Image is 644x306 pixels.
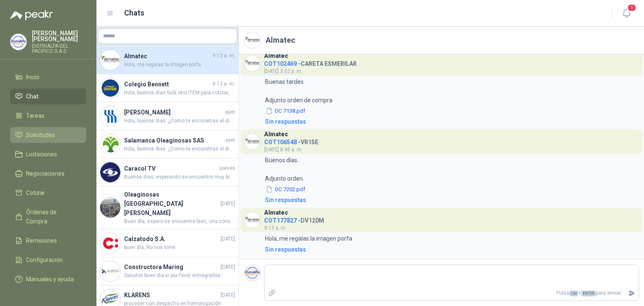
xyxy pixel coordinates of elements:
span: 9:13 a. m. [264,225,287,231]
button: 1 [619,6,634,21]
span: ayer [225,108,235,116]
a: Company LogoAlmatec9:13 a. m.Hola, me regalas la imagen porfa [96,46,239,74]
img: Company Logo [100,78,120,98]
a: Órdenes de Compra [10,204,86,229]
span: Inicio [26,73,39,82]
p: [PERSON_NAME] [PERSON_NAME] [32,30,86,42]
p: Buenas tardes. Adjunto orden de compra [265,77,332,105]
h4: - VR15E [264,137,318,145]
span: Órdenes de Compra [26,207,78,226]
span: Buenos días, esperando se encuentre muy bien. Amablemente solicitamos de su colaboracion con imag... [124,173,235,181]
h3: Almatec [264,54,288,58]
a: Sin respuestas [263,195,639,205]
span: COT177827 [264,217,297,224]
h4: Salamanca Oleaginosas SAS [124,136,223,145]
h4: Oleaginosas [GEOGRAPHIC_DATA][PERSON_NAME] [124,190,219,218]
span: 9:13 a. m. [213,52,235,60]
h2: Almatec [266,34,295,46]
a: Company LogoColegio Bennett8:13 a. m.Hola, buenos días Subí otro ITEM para cotizar, me puedes ayu... [96,74,239,102]
h4: Calzatodo S.A. [124,234,219,244]
span: 1 [627,4,636,12]
h4: KLARENS [124,290,219,300]
span: COT102469 [264,60,297,67]
a: Company LogoOleaginosas [GEOGRAPHIC_DATA][PERSON_NAME][DATE]Buen día, espero se encuentre bien, u... [96,187,239,229]
span: Ctrl [569,290,578,296]
img: Company Logo [100,162,120,182]
span: jueves [220,164,235,172]
span: Tareas [26,111,44,120]
h4: Constructora Maring [124,262,219,272]
img: Company Logo [100,50,120,70]
img: Logo peakr [10,10,53,20]
a: Inicio [10,69,86,85]
span: Hola, buenos dias. ¿Como te encunetras el dia [PERSON_NAME][DATE]? Mi nombre es [PERSON_NAME], es... [124,117,235,125]
h4: - CARETA ESMERILAR [264,58,357,66]
h3: Almatec [264,210,288,215]
a: Configuración [10,252,86,268]
div: Sin respuestas [265,245,306,254]
a: Chat [10,88,86,104]
h4: Caracol TV [124,164,218,173]
img: Company Logo [100,134,120,154]
a: Company LogoCalzatodo S.A.[DATE]buen día, No nos sirve [96,229,239,257]
a: Tareas [10,108,86,124]
h4: [PERSON_NAME] [124,108,223,117]
img: Company Logo [244,55,260,71]
div: Sin respuestas [265,195,306,205]
span: [DATE] 8:49 a. m. [264,147,303,153]
span: Manuales y ayuda [26,275,74,284]
span: ayer [225,136,235,144]
span: Solicitudes [26,130,55,140]
p: Pulsa + para enviar [279,286,625,301]
span: Cotizar [26,188,45,197]
span: COT106548 [264,139,297,145]
span: Hola, me regalas la imagen porfa [124,61,235,69]
span: Saludos buen dia si por favor entregrarlos [124,272,235,280]
a: Manuales y ayuda [10,271,86,287]
a: Negociaciones [10,166,86,182]
img: Company Logo [10,34,26,50]
span: Buen día, espero se encuentre bien, una consulta, lo que pasa es que anteriormente nos habían env... [124,218,235,226]
span: [DATE] [221,235,235,243]
img: Company Logo [244,32,260,48]
span: Negociaciones [26,169,65,178]
h4: - DV120M [264,215,324,223]
button: OC 7138.pdf [265,106,306,115]
img: Company Logo [100,261,120,281]
div: Sin respuestas [265,117,306,126]
span: ENTER [581,290,596,296]
a: Company LogoCaracol TVjuevesBuenos días, esperando se encuentre muy bien. Amablemente solicitamos... [96,158,239,187]
a: Company LogoSalamanca Oleaginosas SASayerHola, buenos dias. ¿Como te encunetras el dia [PERSON_NA... [96,130,239,158]
span: Chat [26,92,39,101]
img: Company Logo [244,265,260,281]
a: Licitaciones [10,146,86,162]
h4: Almatec [124,52,211,61]
img: Company Logo [100,106,120,126]
a: Remisiones [10,233,86,249]
a: Sin respuestas [263,245,639,254]
label: Adjuntar archivos [265,286,279,301]
span: [DATE] [221,200,235,208]
span: [DATE] [221,263,235,271]
img: Company Logo [100,233,120,253]
a: Solicitudes [10,127,86,143]
img: Company Logo [244,212,260,228]
span: Licitaciones [26,150,57,159]
span: [DATE] 3:02 p. m. [264,68,302,74]
h1: Chats [124,7,144,19]
a: Company LogoConstructora Maring[DATE]Saludos buen dia si por favor entregrarlos [96,257,239,285]
a: Cotizar [10,185,86,201]
p: Hola, me regalas la imagen porfa [265,234,352,243]
p: Buenos días. Adjunto orden. [265,156,306,183]
h4: Colegio Bennett [124,80,211,89]
a: Sin respuestas [263,117,639,126]
h3: Almatec [264,132,288,137]
button: OC 7202.pdf [265,185,306,194]
img: Company Logo [100,197,120,218]
button: Enviar [625,286,639,301]
p: DISTRIALFA DEL PACIFICO S.A.S. [32,44,86,54]
span: Hola, buenos dias. ¿Como te encunetras el dia [PERSON_NAME][DATE]? Mi nombre es [PERSON_NAME], es... [124,145,235,153]
span: Remisiones [26,236,57,245]
img: Company Logo [244,134,260,150]
span: Hola, buenos días Subí otro ITEM para cotizar, me puedes ayudar porfa? [124,89,235,97]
